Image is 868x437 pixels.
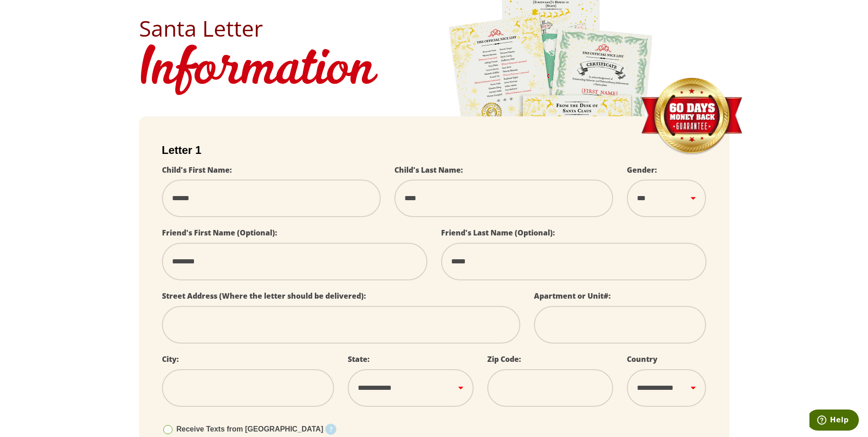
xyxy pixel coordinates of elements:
[177,425,323,433] span: Receive Texts from [GEOGRAPHIC_DATA]
[162,291,366,301] label: Street Address (Where the letter should be delivered):
[162,144,706,157] h2: Letter 1
[534,291,611,301] label: Apartment or Unit#:
[394,165,463,175] label: Child's Last Name:
[139,39,729,103] h1: Information
[627,165,657,175] label: Gender:
[162,165,232,175] label: Child's First Name:
[809,410,859,432] iframe: Opens a widget where you can find more information
[487,354,521,364] label: Zip Code:
[162,228,277,238] label: Friend's First Name (Optional):
[162,354,179,364] label: City:
[640,77,743,156] img: Money Back Guarantee
[441,228,555,238] label: Friend's Last Name (Optional):
[348,354,370,364] label: State:
[627,354,658,364] label: Country
[139,17,729,39] h2: Santa Letter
